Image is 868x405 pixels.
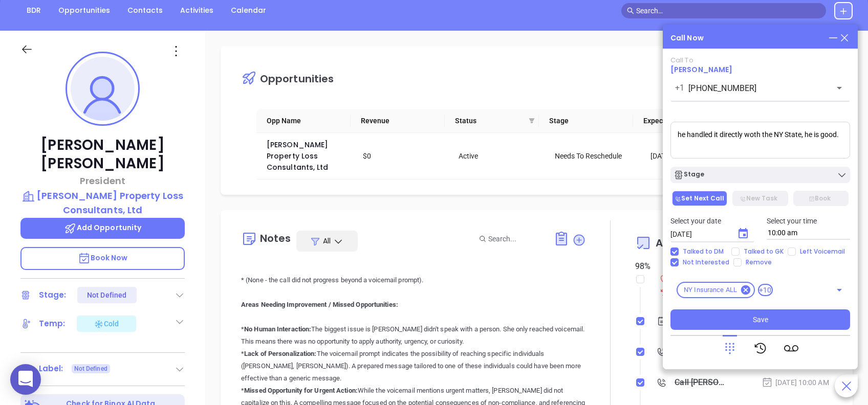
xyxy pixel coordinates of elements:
[78,253,128,263] span: Book Now
[529,118,535,124] span: filter
[174,2,220,19] a: Activities
[670,215,754,227] p: Select your date
[539,109,633,133] th: Stage
[39,361,63,376] div: Label:
[39,316,66,331] div: Temp:
[488,233,542,244] input: Search...
[675,375,728,390] div: Call [PERSON_NAME] to follow up
[39,287,67,303] div: Stage:
[225,2,272,19] a: Calendar
[555,150,637,162] div: Needs To Reschedule
[656,238,726,248] span: Activities Log
[832,283,847,297] button: Open
[832,81,847,95] button: Open
[732,191,788,206] button: New Task
[670,64,732,75] a: [PERSON_NAME]
[675,82,684,94] p: +1
[20,136,185,173] p: [PERSON_NAME] [PERSON_NAME]
[733,223,753,244] button: Choose date, selected date is Aug 29, 2025
[670,309,850,330] button: Save
[94,318,119,330] div: Cold
[20,174,185,188] p: President
[459,150,540,162] div: Active
[256,109,351,133] th: Opp Name
[742,258,776,266] span: Remove
[678,285,743,295] span: NY Insurance ALL
[20,2,47,19] a: BDR
[679,258,733,266] span: Not Interested
[670,229,729,239] input: MM/DD/YYYY
[363,150,445,162] div: $0
[87,287,126,303] div: Not Defined
[64,222,142,233] span: Add Opportunity
[121,2,169,19] a: Contacts
[244,350,316,357] b: Lack of Personalization:
[633,109,727,133] th: Expected Close Date
[670,167,850,183] button: Stage
[636,5,820,16] input: Search…
[740,247,788,256] span: Talked to GK
[244,325,311,333] b: No Human Interaction:
[74,363,107,374] span: Not Defined
[762,377,829,388] div: [DATE] 10:00 AM
[753,314,768,325] span: Save
[627,7,634,14] span: search
[793,191,849,206] button: Book
[654,287,832,298] div: [DATE] 10:00 AM
[260,74,334,84] div: Opportunities
[635,260,658,273] div: 98 %
[527,113,537,128] span: filter
[758,284,772,296] span: +10
[670,33,704,43] div: Call Now
[650,150,732,162] div: [DATE] 08:00 PM
[679,247,728,256] span: Talked to DM
[71,57,135,121] img: profile-user
[20,189,185,217] a: [PERSON_NAME] Property Loss Consultants, Ltd
[688,82,817,94] input: Enter phone number or name
[244,387,358,394] b: Missed Opportunity for Urgent Action:
[670,55,693,65] span: Call To
[323,236,331,246] span: All
[260,233,291,243] div: Notes
[672,191,727,206] button: Set Next Call
[796,247,849,256] span: Left Voicemail
[767,215,851,227] p: Select your time
[674,170,704,180] div: Stage
[241,301,398,308] b: Areas Needing Improvement / Missed Opportunities:
[52,2,116,19] a: Opportunities
[351,109,445,133] th: Revenue
[677,282,755,298] div: NY Insurance ALL
[267,140,330,172] a: [PERSON_NAME] Property Loss Consultants, Ltd
[455,115,525,126] span: Status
